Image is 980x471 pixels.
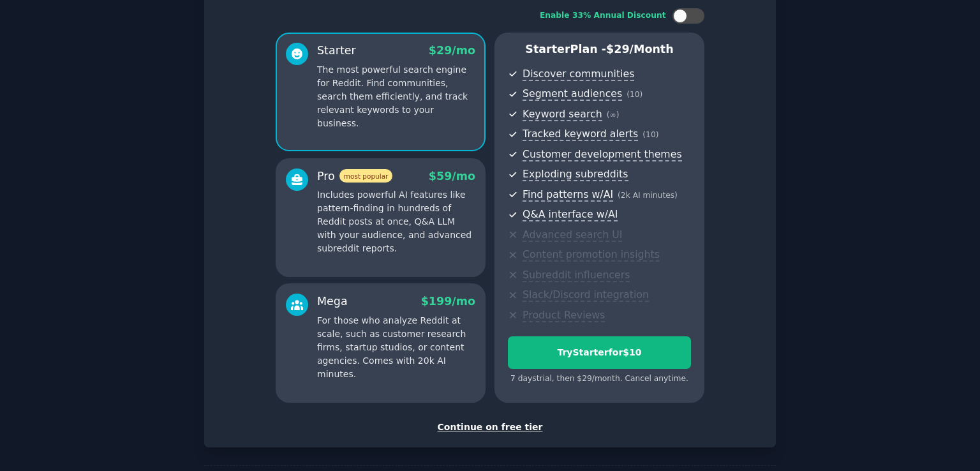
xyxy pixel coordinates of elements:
[317,188,475,255] p: Includes powerful AI features like pattern-finding in hundreds of Reddit posts at once, Q&A LLM w...
[627,90,642,99] span: ( 10 )
[317,43,356,59] div: Starter
[523,269,630,282] span: Subreddit influencers
[523,68,634,81] span: Discover communities
[523,188,613,202] span: Find patterns w/AI
[523,309,605,322] span: Product Reviews
[509,346,690,359] div: Try Starter for $10
[523,148,682,161] span: Customer development themes
[317,314,475,381] p: For those who analyze Reddit at scale, such as customer research firms, startup studios, or conte...
[317,168,392,184] div: Pro
[508,373,691,385] div: 7 days trial, then $ 29 /month . Cancel anytime.
[523,228,622,242] span: Advanced search UI
[317,63,475,130] p: The most powerful search engine for Reddit. Find communities, search them efficiently, and track ...
[606,43,674,56] span: $ 29 /month
[523,128,638,141] span: Tracked keyword alerts
[523,108,602,121] span: Keyword search
[540,10,666,22] div: Enable 33% Annual Discount
[607,110,620,119] span: ( ∞ )
[317,294,348,310] div: Mega
[339,169,393,183] span: most popular
[523,288,649,302] span: Slack/Discord integration
[429,44,475,57] span: $ 29 /mo
[618,191,678,200] span: ( 2k AI minutes )
[642,130,658,139] span: ( 10 )
[523,168,628,181] span: Exploding subreddits
[508,41,691,57] p: Starter Plan -
[523,248,660,262] span: Content promotion insights
[218,421,762,434] div: Continue on free tier
[508,336,691,369] button: TryStarterfor$10
[429,170,475,183] span: $ 59 /mo
[523,87,622,101] span: Segment audiences
[523,208,618,221] span: Q&A interface w/AI
[421,295,475,308] span: $ 199 /mo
